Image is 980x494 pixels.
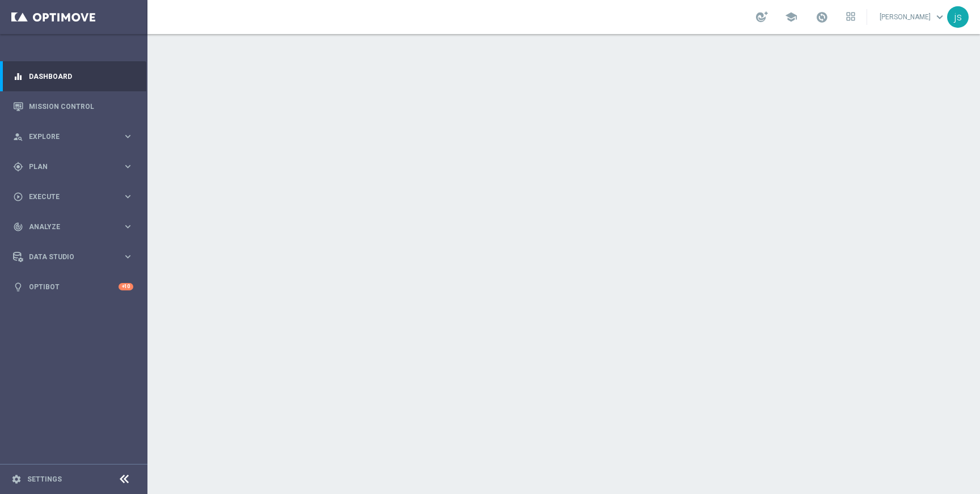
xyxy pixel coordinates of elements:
[12,282,134,292] button: lightbulb Optibot +10
[12,72,134,81] button: equalizer Dashboard
[119,283,133,290] div: +10
[13,192,23,202] i: play_circle_outline
[13,222,122,232] div: Analyze
[122,191,133,202] i: keyboard_arrow_right
[13,162,23,172] i: gps_fixed
[29,61,133,91] a: Dashboard
[29,163,122,170] span: Plan
[27,476,62,483] a: Settings
[122,221,133,232] i: keyboard_arrow_right
[878,9,947,26] a: [PERSON_NAME]keyboard_arrow_down
[947,6,969,28] div: js
[12,252,134,261] button: Data Studio keyboard_arrow_right
[12,192,134,201] button: play_circle_outline Execute keyboard_arrow_right
[933,11,946,23] span: keyboard_arrow_down
[13,61,133,91] div: Dashboard
[12,102,134,111] button: Mission Control
[29,254,122,260] span: Data Studio
[122,161,133,172] i: keyboard_arrow_right
[12,222,134,231] button: track_changes Analyze keyboard_arrow_right
[29,272,119,302] a: Optibot
[11,474,22,484] i: settings
[13,252,122,262] div: Data Studio
[29,91,133,121] a: Mission Control
[13,282,23,292] i: lightbulb
[29,133,122,140] span: Explore
[122,251,133,262] i: keyboard_arrow_right
[13,132,122,142] div: Explore
[13,91,133,121] div: Mission Control
[13,222,23,232] i: track_changes
[13,71,23,82] i: equalizer
[13,132,23,142] i: person_search
[122,131,133,142] i: keyboard_arrow_right
[29,223,122,230] span: Analyze
[12,162,134,171] button: gps_fixed Plan keyboard_arrow_right
[12,132,134,141] button: person_search Explore keyboard_arrow_right
[13,272,133,302] div: Optibot
[785,11,797,23] span: school
[13,192,122,202] div: Execute
[29,193,122,200] span: Execute
[13,162,122,172] div: Plan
